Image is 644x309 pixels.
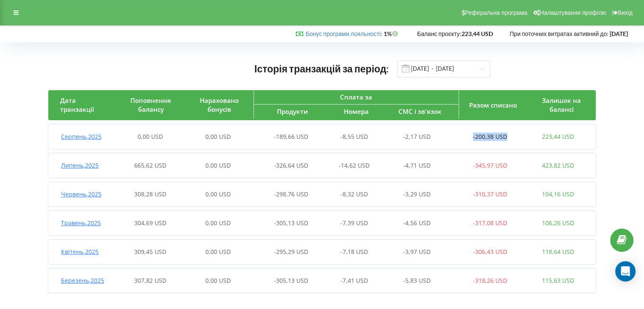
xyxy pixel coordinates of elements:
[403,132,431,141] span: -2,17 USD
[274,276,308,284] span: -305,13 USD
[542,96,581,113] span: Залишок на балансі
[542,276,574,284] span: 115,63 USD
[61,276,104,284] span: Березень , 2025
[339,161,370,169] span: -14,62 USD
[473,248,507,256] span: -306,43 USD
[473,161,507,169] span: -345,97 USD
[462,30,493,37] strong: 223,44 USD
[205,248,231,256] span: 0,00 USD
[340,248,368,256] span: -7,18 USD
[274,219,308,227] span: -305,13 USD
[473,190,507,198] span: -310,37 USD
[340,219,368,227] span: -7,39 USD
[205,219,231,227] span: 0,00 USD
[274,161,308,169] span: -326,64 USD
[469,101,517,109] span: Разом списано
[134,190,166,198] span: 308,28 USD
[277,107,308,116] span: Продукти
[205,161,231,169] span: 0,00 USD
[130,96,171,113] span: Поповнення балансу
[615,261,636,281] div: Open Intercom Messenger
[61,190,102,198] span: Червень , 2025
[542,190,574,198] span: 104,16 USD
[274,248,308,256] span: -295,29 USD
[398,107,442,116] span: СМС і зв'язок
[473,276,507,284] span: -318,26 USD
[403,161,431,169] span: -4,71 USD
[403,276,431,284] span: -5,83 USD
[205,190,231,198] span: 0,00 USD
[344,107,369,116] span: Номера
[384,30,400,37] strong: 1%
[61,219,101,227] span: Травень , 2025
[61,132,102,141] span: Серпень , 2025
[465,9,528,16] span: Реферальна програма
[403,248,431,256] span: -3,97 USD
[542,219,574,227] span: 106,26 USD
[134,248,166,256] span: 309,45 USD
[417,30,462,37] span: Баланс проєкту:
[340,132,368,141] span: -8,55 USD
[403,219,431,227] span: -4,56 USD
[340,93,372,101] span: Сплата за
[254,63,389,74] span: Історія транзакцій за період:
[542,248,574,256] span: 118,64 USD
[61,248,99,256] span: Квітень , 2025
[542,132,574,141] span: 223,44 USD
[274,132,308,141] span: -189,66 USD
[403,190,431,198] span: -3,29 USD
[610,30,628,37] strong: [DATE]
[542,161,574,169] span: 423,82 USD
[473,219,507,227] span: -317,08 USD
[138,132,163,141] span: 0,00 USD
[306,30,381,37] a: Бонус програми лояльності
[539,9,606,16] span: Налаштування профілю
[340,190,368,198] span: -8,32 USD
[205,132,231,141] span: 0,00 USD
[473,132,507,141] span: -200,38 USD
[134,161,166,169] span: 665,62 USD
[205,276,231,284] span: 0,00 USD
[61,161,99,169] span: Липень , 2025
[306,30,382,37] span: :
[340,276,368,284] span: -7,41 USD
[510,30,608,37] span: При поточних витратах активний до:
[200,96,239,113] span: Нараховано бонусів
[60,96,94,113] span: Дата транзакції
[134,219,166,227] span: 304,69 USD
[134,276,166,284] span: 307,82 USD
[618,9,633,16] span: Вихід
[274,190,308,198] span: -298,76 USD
